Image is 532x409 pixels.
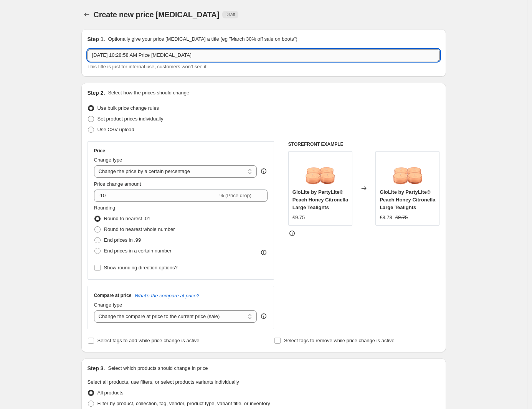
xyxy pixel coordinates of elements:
span: Round to nearest whole number [104,226,175,232]
span: This title is just for internal use, customers won't see it [88,64,207,69]
span: Filter by product, collection, tag, vendor, product type, variant title, or inventory [97,401,270,406]
span: Use CSV upload [97,127,134,132]
span: Select all products, use filters, or select products variants individually [88,379,239,385]
img: sm19_v09709_web_80x.png [305,155,335,186]
span: Change type [94,157,122,163]
h3: Compare at price [94,292,132,299]
span: Round to nearest .01 [104,216,150,221]
span: End prices in a certain number [104,248,172,254]
span: GloLite by PartyLite® Peach Honey Citronella Large Tealights [292,189,348,210]
span: Change type [94,302,122,308]
input: 30% off holiday sale [88,49,440,61]
span: Show rounding direction options? [104,265,178,270]
img: sm19_v09709_web_80x.png [392,155,423,186]
span: GloLite by PartyLite® Peach Honey Citronella Large Tealights [380,189,435,210]
strike: £9.75 [395,214,408,221]
h2: Step 3. [88,364,105,372]
div: help [260,312,268,320]
span: Draft [225,12,235,18]
span: Select tags to add while price change is active [97,338,200,343]
h3: Price [94,148,105,154]
span: Set product prices individually [97,116,164,122]
h2: Step 1. [88,35,105,43]
p: Select how the prices should change [108,89,189,97]
span: Use bulk price change rules [97,105,159,111]
span: End prices in .99 [104,237,141,243]
span: All products [97,390,124,396]
div: £9.75 [292,214,305,221]
input: -15 [94,190,218,202]
div: help [260,167,268,175]
button: Price change jobs [81,9,92,20]
span: Select tags to remove while price change is active [284,338,395,343]
button: What's the compare at price? [135,293,200,299]
div: £8.78 [380,214,392,221]
span: Create new price [MEDICAL_DATA] [94,10,220,19]
span: % (Price drop) [220,193,251,198]
span: Rounding [94,205,116,211]
p: Select which products should change in price [108,364,208,372]
span: Price change amount [94,181,141,187]
h6: STOREFRONT EXAMPLE [288,141,440,147]
p: Optionally give your price [MEDICAL_DATA] a title (eg "March 30% off sale on boots") [108,35,297,43]
h2: Step 2. [88,89,105,97]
